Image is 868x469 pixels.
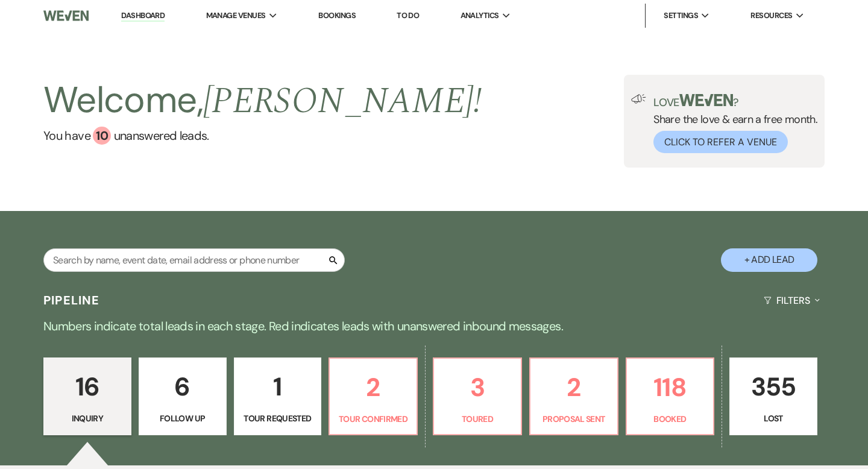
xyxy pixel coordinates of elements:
[759,285,825,316] button: Filters
[43,75,482,127] h2: Welcome,
[750,10,792,22] span: Resources
[441,412,514,426] p: Toured
[634,367,706,408] p: 118
[441,367,514,408] p: 3
[203,74,482,129] span: [PERSON_NAME] !
[679,94,733,106] img: weven-logo-green.svg
[461,10,499,22] span: Analytics
[646,94,817,153] div: Share the love & earn a free month.
[538,367,610,408] p: 2
[433,357,522,436] a: 3Toured
[43,3,89,28] img: Weven Logo
[93,127,111,145] div: 10
[337,412,409,426] p: Tour Confirmed
[206,10,266,22] span: Manage Venues
[242,367,314,407] p: 1
[121,10,165,22] a: Dashboard
[529,357,618,436] a: 2Proposal Sent
[51,412,124,425] p: Inquiry
[146,412,219,425] p: Follow Up
[139,357,227,436] a: 6Follow Up
[626,357,715,436] a: 118Booked
[721,248,817,272] button: + Add Lead
[538,412,610,426] p: Proposal Sent
[664,10,698,22] span: Settings
[329,357,418,436] a: 2Tour Confirmed
[43,127,482,145] a: You have 10 unanswered leads.
[653,131,788,153] button: Click to Refer a Venue
[242,412,314,425] p: Tour Requested
[51,367,124,407] p: 16
[43,248,345,272] input: Search by name, event date, email address or phone number
[634,412,706,426] p: Booked
[631,94,646,104] img: loud-speaker-illustration.svg
[737,367,810,407] p: 355
[337,367,409,408] p: 2
[729,357,817,436] a: 355Lost
[397,10,419,20] a: To Do
[43,357,131,436] a: 16Inquiry
[234,357,322,436] a: 1Tour Requested
[737,412,810,425] p: Lost
[146,367,219,407] p: 6
[318,10,356,20] a: Bookings
[653,94,817,108] p: Love ?
[43,292,100,309] h3: Pipeline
